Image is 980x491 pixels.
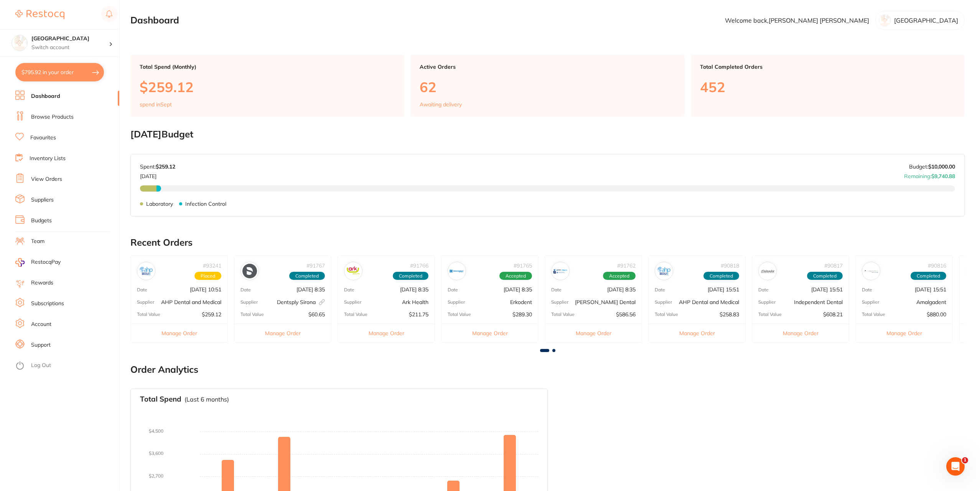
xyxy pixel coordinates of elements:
button: Manage Order [752,324,849,342]
p: Date [655,287,665,293]
p: $880.00 [927,311,946,317]
img: Katoomba Dental Centre [12,35,27,51]
p: Total Value [551,312,575,317]
img: AHP Dental and Medical [139,264,153,278]
p: [DATE] 15:51 [915,286,946,293]
p: Date [344,287,354,293]
p: Date [758,287,769,293]
p: $258.83 [720,311,739,317]
a: Inventory Lists [30,155,66,162]
p: Date [240,287,251,293]
h4: Katoomba Dental Centre [31,35,109,43]
p: Total Spend (Monthly) [140,64,395,70]
a: Suppliers [31,196,54,204]
strong: $10,000.00 [928,163,955,170]
p: [PERSON_NAME] Dental [575,299,636,305]
p: [DATE] 8:35 [296,286,325,293]
p: 452 [700,79,955,95]
span: RestocqPay [31,258,61,266]
img: AHP Dental and Medical [657,264,671,278]
p: [DATE] 8:35 [607,286,636,293]
p: $259.12 [202,311,221,317]
p: 62 [420,79,675,95]
p: # 91765 [514,263,532,269]
button: $795.92 in your order [15,63,104,81]
p: Independent Dental [794,299,843,305]
p: Remaining: [904,170,955,179]
p: Dentsply Sirona [277,299,325,305]
p: Supplier [862,299,879,305]
button: Log Out [15,360,117,372]
a: Active Orders62Awaiting delivery [410,55,684,117]
a: Favourites [30,134,56,142]
h2: [DATE] Budget [130,129,965,140]
a: Restocq Logo [15,6,64,23]
button: Manage Order [649,324,745,342]
img: Dentsply Sirona [242,264,257,278]
p: Total Value [862,312,885,317]
p: Date [137,287,147,293]
p: [DATE] 15:51 [811,286,843,293]
p: # 93241 [203,263,221,269]
p: Laboratory [146,201,173,207]
img: Restocq Logo [15,10,64,19]
p: $259.12 [140,79,395,95]
a: Browse Products [31,113,74,121]
p: Total Value [240,312,264,317]
p: Supplier [551,299,568,305]
p: # 90818 [721,263,739,269]
button: Manage Order [234,324,331,342]
p: Date [551,287,562,293]
span: Completed [393,272,428,280]
a: Dashboard [31,93,60,100]
p: Switch account [31,44,109,51]
p: AHP Dental and Medical [161,299,221,305]
p: Date [862,287,872,293]
p: $60.65 [308,311,325,317]
strong: $259.12 [156,163,175,170]
span: Accepted [603,272,636,280]
p: Supplier [655,299,672,305]
p: Total Completed Orders [700,64,955,70]
button: Manage Order [338,324,435,342]
p: Ark Health [402,299,428,305]
button: Manage Order [131,324,227,342]
p: # 90817 [824,263,843,269]
p: [DATE] 10:51 [190,286,221,293]
a: Budgets [31,217,52,225]
a: Subscriptions [31,300,64,307]
a: Team [31,238,44,245]
p: Infection Control [185,201,226,207]
p: Amalgadent [916,299,946,305]
a: Total Spend (Monthly)$259.12spend inSept [130,55,404,117]
span: Completed [911,272,946,280]
img: Ark Health [346,264,361,278]
span: 1 [962,457,968,463]
p: Total Value [344,312,367,317]
p: spend in Sept [140,101,172,107]
p: Total Value [137,312,160,317]
iframe: Intercom live chat [946,457,965,476]
p: # 91762 [617,263,636,269]
a: Log Out [31,362,51,369]
img: Erkodent [450,264,464,278]
p: Total Value [448,312,471,317]
button: Manage Order [441,324,538,342]
p: Supplier [758,299,776,305]
p: $211.75 [409,311,428,317]
p: [DATE] 8:35 [504,286,532,293]
h3: Total Spend [140,395,181,403]
img: Amalgadent [864,264,878,278]
a: Account [31,321,51,328]
a: View Orders [31,175,62,183]
p: $608.21 [823,311,843,317]
p: Supplier [344,299,361,305]
p: # 91766 [410,263,428,269]
p: Active Orders [420,64,675,70]
p: [DATE] [140,170,175,179]
img: Independent Dental [760,264,775,278]
button: Manage Order [545,324,642,342]
p: (Last 6 months) [184,396,229,403]
h2: Recent Orders [130,237,965,248]
span: Placed [194,272,221,280]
